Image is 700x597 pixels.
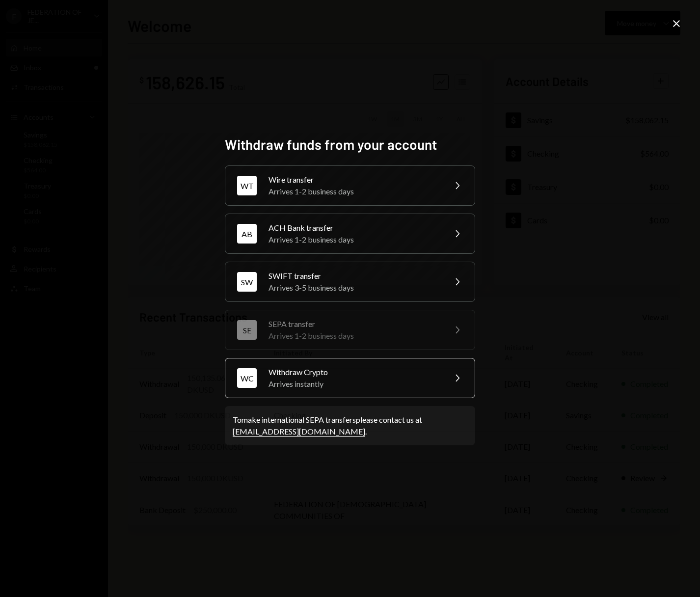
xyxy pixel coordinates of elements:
button: WTWire transferArrives 1-2 business days [225,165,475,206]
div: SWIFT transfer [269,270,439,282]
h2: Withdraw funds from your account [225,135,475,154]
div: ACH Bank transfer [269,222,439,234]
div: Arrives 3-5 business days [269,282,439,294]
div: AB [237,224,257,244]
button: SESEPA transferArrives 1-2 business days [225,310,475,350]
div: WT [237,176,257,195]
button: SWSWIFT transferArrives 3-5 business days [225,262,475,302]
div: Arrives 1-2 business days [269,186,439,197]
div: SE [237,320,257,340]
div: SW [237,272,257,292]
div: Arrives instantly [269,378,439,390]
button: ABACH Bank transferArrives 1-2 business days [225,214,475,254]
div: To make international SEPA transfers please contact us at . [233,414,467,437]
button: WCWithdraw CryptoArrives instantly [225,358,475,398]
div: Arrives 1-2 business days [269,234,439,245]
a: [EMAIL_ADDRESS][DOMAIN_NAME] [233,427,365,437]
div: Wire transfer [269,174,439,186]
div: SEPA transfer [269,318,439,330]
div: WC [237,368,257,388]
div: Arrives 1-2 business days [269,330,439,342]
div: Withdraw Crypto [269,366,439,378]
